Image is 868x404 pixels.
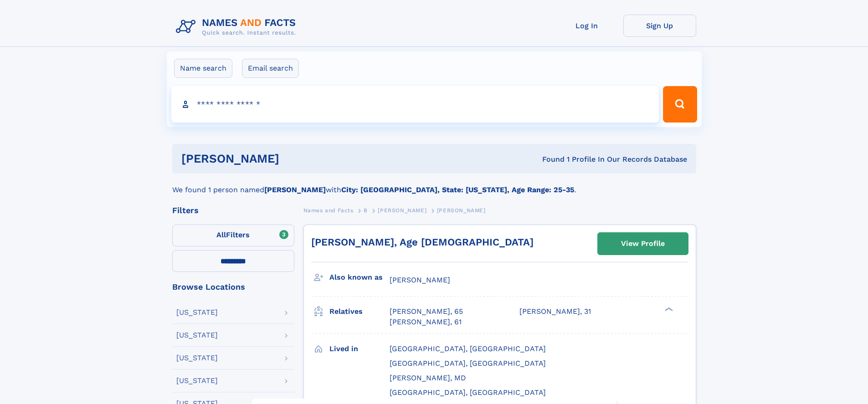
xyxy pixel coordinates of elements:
[174,59,232,78] label: Name search
[176,309,218,316] div: [US_STATE]
[663,86,697,123] button: Search Button
[390,307,463,317] a: [PERSON_NAME], 65
[329,304,390,319] h3: Relatives
[264,185,326,194] b: [PERSON_NAME]
[172,174,696,195] div: We found 1 person named with .
[550,15,623,37] a: Log In
[621,233,665,254] div: View Profile
[437,207,486,214] span: [PERSON_NAME]
[364,205,368,216] a: B
[364,207,368,214] span: B
[341,185,574,194] b: City: [GEOGRAPHIC_DATA], State: [US_STATE], Age Range: 25-35
[390,388,546,397] span: [GEOGRAPHIC_DATA], [GEOGRAPHIC_DATA]
[390,344,546,353] span: [GEOGRAPHIC_DATA], [GEOGRAPHIC_DATA]
[390,373,466,382] span: [PERSON_NAME], MD
[329,270,390,285] h3: Also known as
[390,276,450,284] span: [PERSON_NAME]
[663,307,673,312] div: ❯
[172,15,303,39] img: Logo Names and Facts
[171,86,659,123] input: search input
[303,205,354,216] a: Names and Facts
[172,283,294,291] div: Browse Locations
[176,377,218,384] div: [US_STATE]
[390,317,462,327] a: [PERSON_NAME], 61
[242,59,299,78] label: Email search
[329,341,390,357] h3: Lived in
[519,307,591,317] a: [PERSON_NAME], 31
[598,233,688,255] a: View Profile
[311,236,534,248] a: [PERSON_NAME], Age [DEMOGRAPHIC_DATA]
[411,154,687,164] div: Found 1 Profile In Our Records Database
[172,225,294,246] label: Filters
[172,206,294,215] div: Filters
[216,230,226,239] span: All
[176,332,218,339] div: [US_STATE]
[176,354,218,362] div: [US_STATE]
[181,153,411,164] h1: [PERSON_NAME]
[623,15,696,37] a: Sign Up
[390,359,546,368] span: [GEOGRAPHIC_DATA], [GEOGRAPHIC_DATA]
[378,207,426,214] span: [PERSON_NAME]
[378,205,426,216] a: [PERSON_NAME]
